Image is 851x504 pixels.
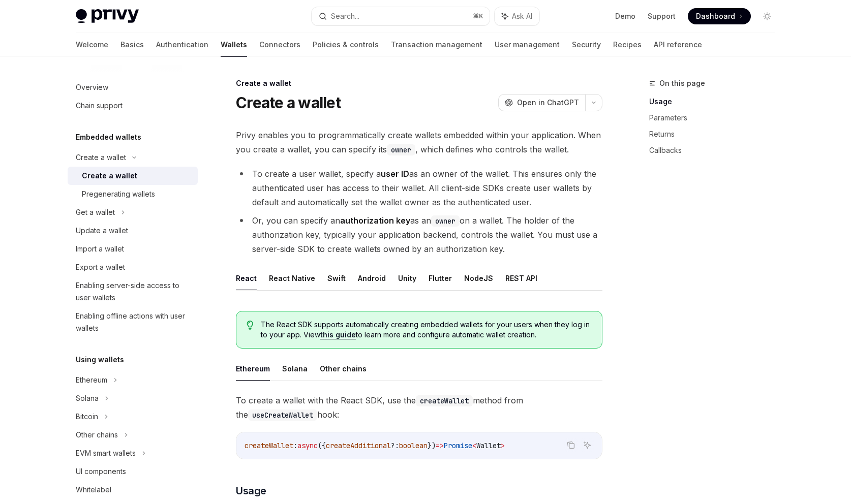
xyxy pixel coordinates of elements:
[82,170,137,182] div: Create a wallet
[429,266,452,290] button: Flutter
[391,33,482,57] a: Transaction management
[76,484,111,496] div: Whitelabel
[68,97,198,115] a: Chain support
[261,320,592,340] span: The React SDK supports automatically creating embedded wallets for your users when they log in to...
[76,243,124,255] div: Import a wallet
[564,438,578,452] button: Copy the contents from the code block
[391,441,399,450] span: ?:
[68,276,198,307] a: Enabling server-side access to user wallets
[398,266,416,290] button: Unity
[444,441,472,450] span: Promise
[320,330,356,339] a: this guide
[76,225,128,237] div: Update a wallet
[282,357,308,381] button: Solana
[236,393,602,422] span: To create a wallet with the React SDK, use the method from the hook:
[76,261,125,273] div: Export a wallet
[331,10,359,22] div: Search...
[340,215,410,226] strong: authorization key
[572,33,601,57] a: Security
[505,266,537,290] button: REST API
[68,258,198,276] a: Export a wallet
[428,441,436,450] span: })
[68,78,198,97] a: Overview
[688,8,751,24] a: Dashboard
[236,266,257,290] button: React
[399,441,428,450] span: boolean
[236,78,602,88] div: Create a wallet
[68,307,198,337] a: Enabling offline actions with user wallets
[259,33,300,57] a: Connectors
[76,310,192,334] div: Enabling offline actions with user wallets
[221,33,247,57] a: Wallets
[313,33,379,57] a: Policies & controls
[76,279,192,304] div: Enabling server-side access to user wallets
[498,94,585,111] button: Open in ChatGPT
[464,266,493,290] button: NodeJS
[297,441,318,450] span: async
[76,131,141,143] h5: Embedded wallets
[517,98,579,108] span: Open in ChatGPT
[495,33,560,57] a: User management
[68,185,198,203] a: Pregenerating wallets
[512,11,532,21] span: Ask AI
[358,266,386,290] button: Android
[293,441,297,450] span: :
[649,93,783,110] a: Usage
[76,206,115,218] div: Get a wallet
[247,321,254,330] svg: Tip
[76,100,123,112] div: Chain support
[236,128,602,156] span: Privy enables you to programmatically create wallets embedded within your application. When you c...
[156,33,208,57] a: Authentication
[649,110,783,126] a: Parameters
[320,357,367,381] button: Other chains
[476,441,501,450] span: Wallet
[696,11,735,21] span: Dashboard
[248,409,317,421] code: useCreateWallet
[613,33,642,57] a: Recipes
[759,8,775,24] button: Toggle dark mode
[76,354,124,366] h5: Using wallets
[120,33,144,57] a: Basics
[76,151,126,164] div: Create a wallet
[82,188,155,200] div: Pregenerating wallets
[472,441,476,450] span: <
[326,441,391,450] span: createAdditional
[68,240,198,258] a: Import a wallet
[76,9,139,23] img: light logo
[327,266,346,290] button: Swift
[76,392,99,404] div: Solana
[76,447,136,459] div: EVM smart wallets
[501,441,505,450] span: >
[269,266,315,290] button: React Native
[473,12,483,20] span: ⌘ K
[615,11,635,21] a: Demo
[649,126,783,142] a: Returns
[76,411,98,423] div: Bitcoin
[649,142,783,159] a: Callbacks
[236,357,270,381] button: Ethereum
[318,441,326,450] span: ({
[416,395,473,406] code: createWallet
[68,222,198,240] a: Update a wallet
[76,81,108,93] div: Overview
[581,438,594,452] button: Ask AI
[76,374,107,386] div: Ethereum
[245,441,293,450] span: createWallet
[76,33,108,57] a: Welcome
[236,167,602,209] li: To create a user wallet, specify a as an owner of the wallet. This ensures only the authenticated...
[431,215,460,227] code: owner
[381,169,409,179] strong: user ID
[495,7,539,25] button: Ask AI
[76,429,118,441] div: Other chains
[68,481,198,499] a: Whitelabel
[236,93,341,112] h1: Create a wallet
[236,213,602,256] li: Or, you can specify an as an on a wallet. The holder of the authorization key, typically your app...
[312,7,490,25] button: Search...⌘K
[648,11,676,21] a: Support
[436,441,444,450] span: =>
[659,77,705,89] span: On this page
[236,484,266,498] span: Usage
[76,465,126,478] div: UI components
[68,167,198,185] a: Create a wallet
[654,33,702,57] a: API reference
